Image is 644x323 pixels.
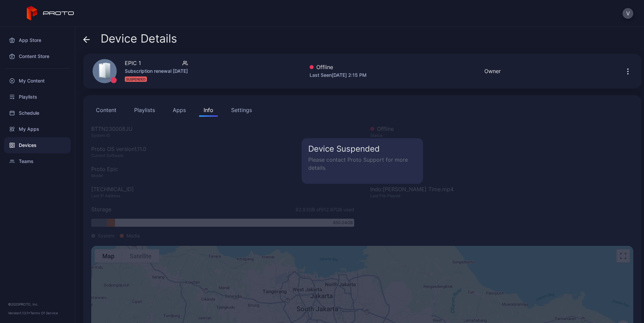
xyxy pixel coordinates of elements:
a: Playlists [4,89,71,105]
button: Content [91,103,121,117]
div: © 2025 PROTO, Inc. [8,302,67,307]
h5: Device Suspended [308,145,416,153]
a: Teams [4,153,71,169]
div: Offline [310,63,367,71]
button: Playlists [129,103,160,117]
div: SUSPENDED [125,76,147,82]
p: Please contact Proto Support for more details. [308,156,416,172]
a: Devices [4,137,71,153]
div: Info [204,106,213,114]
a: Schedule [4,105,71,121]
div: EPIC 1 [125,59,141,67]
a: Terms Of Service [30,311,58,315]
div: Last Seen [DATE] 2:15 PM [310,71,367,79]
button: Apps [168,103,191,117]
button: V [623,8,633,19]
span: Version 1.13.1 • [8,311,30,315]
a: App Store [4,32,71,48]
button: Settings [226,103,257,117]
div: Subscription renewal [DATE] [125,67,188,75]
div: Owner [484,67,501,75]
span: Device Details [101,32,177,45]
a: My Apps [4,121,71,137]
div: Settings [231,106,252,114]
a: Content Store [4,48,71,64]
a: My Content [4,73,71,89]
button: Info [199,103,218,117]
